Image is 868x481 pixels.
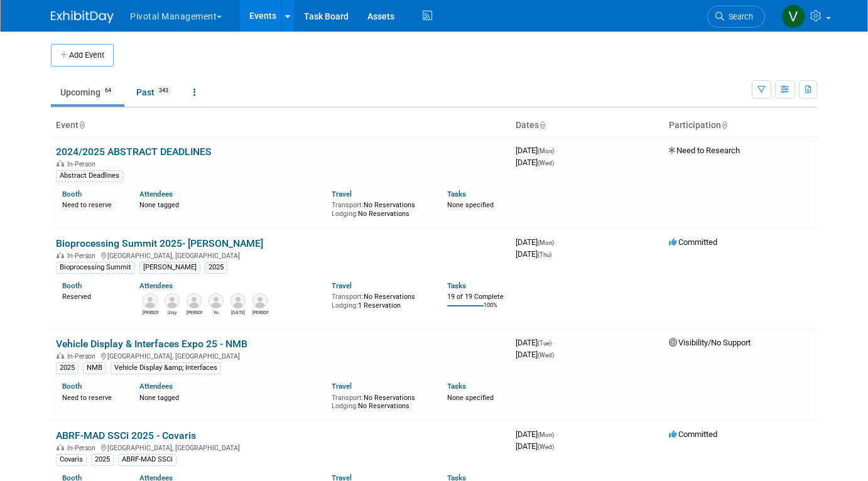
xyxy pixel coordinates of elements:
[139,382,173,391] a: Attendees
[62,290,121,301] div: Reserved
[252,308,268,316] div: Kevin LeShane
[139,198,323,210] div: None tagged
[67,160,99,168] span: In-Person
[62,281,82,290] a: Booth
[51,115,511,136] th: Event
[56,338,247,350] a: Vehicle Display & Interfaces Expo 25 - NMB
[516,350,554,359] span: [DATE]
[781,4,805,28] img: Valerie Weld
[231,293,246,308] img: Raja Srinivas
[332,290,428,310] div: No Reservations 1 Reservation
[56,454,87,465] div: Covaris
[56,262,135,273] div: Bioprocessing Summit
[332,402,358,410] span: Lodging:
[57,352,64,359] img: In-Person Event
[62,382,82,391] a: Booth
[556,146,558,155] span: -
[332,198,428,218] div: No Reservations No Reservations
[538,148,554,154] span: (Mon)
[669,338,751,347] span: Visibility/No Support
[539,120,545,130] a: Sort by Start Date
[538,443,554,450] span: (Wed)
[332,201,364,209] span: Transport:
[516,430,558,439] span: [DATE]
[538,159,554,166] span: (Wed)
[139,262,200,273] div: [PERSON_NAME]
[139,391,323,403] div: None tagged
[447,201,494,209] span: None specified
[516,146,558,155] span: [DATE]
[553,338,555,347] span: -
[127,80,182,104] a: Past343
[56,442,506,452] div: [GEOGRAPHIC_DATA], [GEOGRAPHIC_DATA]
[447,293,506,301] div: 19 of 19 Complete
[447,190,466,198] a: Tasks
[252,293,268,308] img: Kevin LeShane
[447,394,494,402] span: None specified
[101,86,115,95] span: 64
[165,293,180,308] img: Unjy Park
[79,120,85,130] a: Sort by Event Name
[165,308,180,316] div: Unjy Park
[669,430,717,439] span: Committed
[62,190,82,198] a: Booth
[209,293,224,308] img: Vu Nguyen
[62,198,121,210] div: Need to reserve
[516,249,551,259] span: [DATE]
[447,382,466,391] a: Tasks
[56,237,263,249] a: Bioprocessing Summit 2025- [PERSON_NAME]
[56,350,506,360] div: [GEOGRAPHIC_DATA], [GEOGRAPHIC_DATA]
[118,454,176,465] div: ABRF-MAD SSCi
[556,237,558,247] span: -
[57,444,64,450] img: In-Person Event
[51,80,124,104] a: Upcoming64
[56,430,196,441] a: ABRF-MAD SSCi 2025 - Covaris
[67,252,99,260] span: In-Person
[231,308,246,316] div: Raja Srinivas
[57,160,64,166] img: In-Person Event
[511,115,664,136] th: Dates
[332,190,352,198] a: Travel
[57,252,64,258] img: In-Person Event
[724,12,753,21] span: Search
[538,239,554,246] span: (Mon)
[56,170,123,181] div: Abstract Deadlines
[332,382,352,391] a: Travel
[721,120,727,130] a: Sort by Participation Type
[56,362,79,374] div: 2025
[669,237,717,247] span: Committed
[538,340,551,347] span: (Tue)
[538,251,551,258] span: (Thu)
[67,444,99,452] span: In-Person
[139,190,173,198] a: Attendees
[67,352,99,360] span: In-Person
[205,262,227,273] div: 2025
[51,44,114,67] button: Add Event
[538,431,554,438] span: (Mon)
[91,454,114,465] div: 2025
[83,362,106,374] div: NMB
[209,308,224,316] div: Vu Nguyen
[669,146,740,155] span: Need to Research
[332,301,358,310] span: Lodging:
[516,237,558,247] span: [DATE]
[538,352,554,359] span: (Wed)
[447,281,466,290] a: Tasks
[56,250,506,260] div: [GEOGRAPHIC_DATA], [GEOGRAPHIC_DATA]
[143,308,158,316] div: Omar El-Ghouch
[484,302,497,319] td: 100%
[332,281,352,290] a: Travel
[516,338,555,347] span: [DATE]
[62,391,121,403] div: Need to reserve
[707,6,765,28] a: Search
[187,308,202,316] div: Traci Haddock
[139,281,173,290] a: Attendees
[143,293,158,308] img: Omar El-Ghouch
[332,210,358,218] span: Lodging:
[332,391,428,411] div: No Reservations No Reservations
[516,158,554,167] span: [DATE]
[556,430,558,439] span: -
[332,293,364,301] span: Transport:
[111,362,221,374] div: Vehicle Display &amp; Interfaces
[332,394,364,402] span: Transport:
